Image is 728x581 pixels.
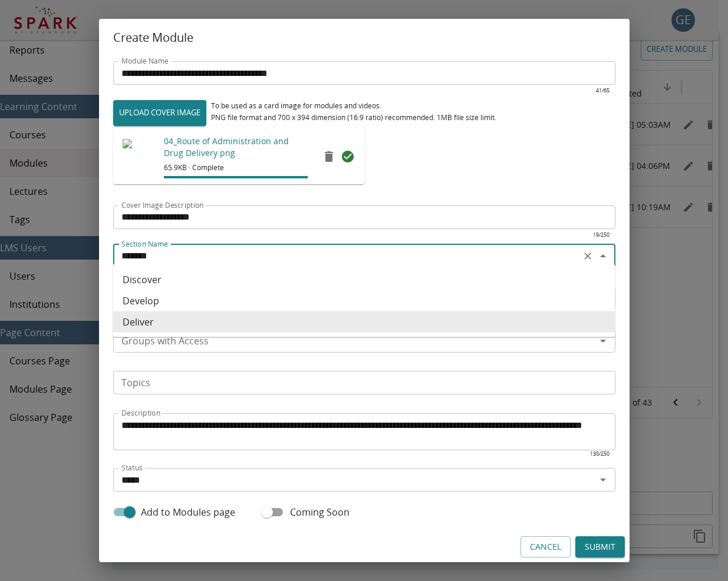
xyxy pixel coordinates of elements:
[123,139,158,174] img: https://sparklms-mediaproductionbucket-ttjvcbkz8ul7.s3.amazonaws.com/mimg/3eccf07a50b1429db0f0f3a...
[164,135,308,159] p: 04_Route of Administration and Drug Delivery.png
[121,56,169,66] label: Module Name
[164,176,308,178] span: File upload progress
[121,200,204,210] label: Cover Image Description
[579,248,596,264] button: Clear
[595,248,611,264] button: Close
[113,100,206,126] label: UPLOAD COVER IMAGE
[113,311,615,333] li: Deliver
[575,536,625,558] button: Submit
[595,333,611,349] button: Open
[521,536,571,558] button: Cancel
[113,269,615,290] li: Discover
[99,19,630,57] h2: Create Module
[317,145,341,168] button: remove
[290,505,350,519] span: Coming Soon
[121,239,168,249] label: Section Name
[211,100,496,124] div: To be used as a card image for modules and videos. PNG file format and 700 x 394 dimension (16:9 ...
[141,505,235,519] span: Add to Modules page
[121,463,143,473] label: Status
[164,162,308,174] span: 65.9KB · Complete
[113,290,615,311] li: Develop
[595,472,611,488] button: Open
[121,408,160,418] label: Description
